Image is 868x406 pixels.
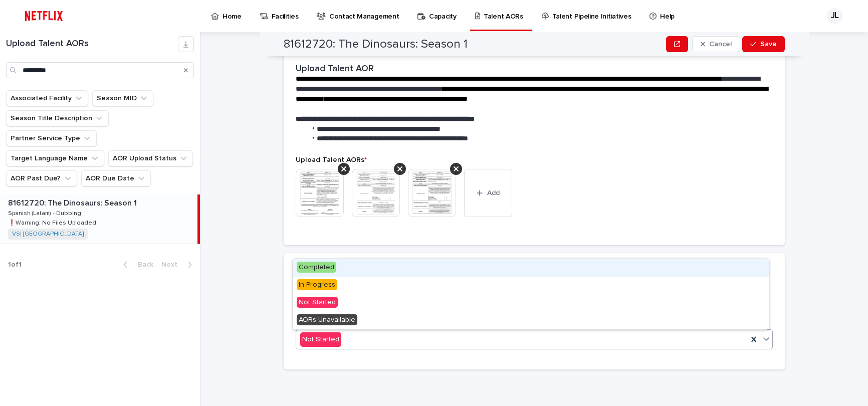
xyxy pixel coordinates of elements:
span: Cancel [709,41,732,48]
button: Back [115,260,157,269]
div: Completed [293,259,769,277]
button: Save [742,36,785,52]
span: Back [132,261,153,268]
button: Season Title Description [6,110,109,126]
span: Upload Talent AORs [296,156,367,163]
h2: 81612720: The Dinosaurs: Season 1 [284,37,468,52]
button: Next [157,260,200,269]
div: In Progress [293,277,769,294]
input: Search [6,62,194,78]
button: AOR Upload Status [108,150,193,166]
button: Season MID [92,90,153,106]
span: Completed [297,262,336,273]
p: 81612720: The Dinosaurs: Season 1 [8,196,139,208]
a: VSI [GEOGRAPHIC_DATA] [12,231,84,238]
p: Spanish (Latam) - Dubbing [8,208,83,217]
h1: Upload Talent AORs [6,39,178,50]
button: Partner Service Type [6,130,97,146]
img: ifQbXi3ZQGMSEF7WDB7W [20,6,68,26]
button: Add [464,169,512,217]
div: Not Started [293,294,769,312]
div: AORs Unavailable [293,312,769,329]
span: In Progress [297,279,337,290]
button: AOR Past Due? [6,170,77,186]
p: ❗️Warning: No Files Uploaded [8,218,98,227]
span: Add [487,189,500,196]
button: Cancel [692,36,740,52]
span: Save [760,41,777,48]
h2: Upload Talent AOR [296,64,374,75]
button: Target Language Name [6,150,104,166]
div: JL [827,8,843,24]
span: AORs Unavailable [297,314,357,325]
button: Associated Facility [6,90,88,106]
div: Not Started [300,332,341,347]
span: Not Started [297,297,338,308]
span: Next [161,261,183,268]
button: AOR Due Date [81,170,151,186]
